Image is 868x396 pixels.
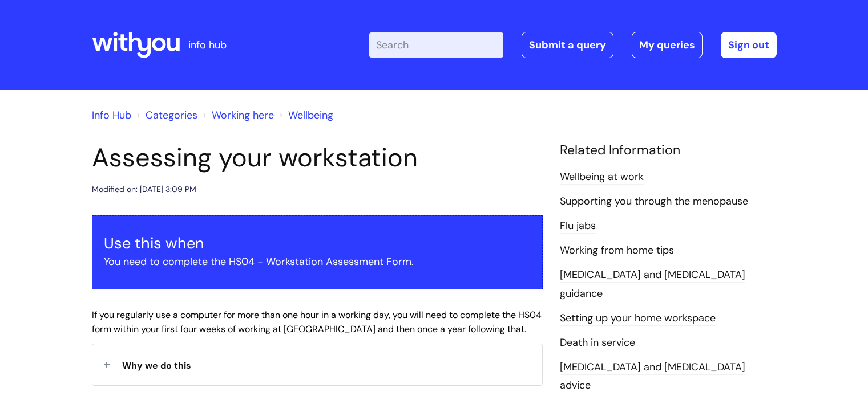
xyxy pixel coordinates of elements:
li: Solution home [134,106,197,124]
div: Modified on: [DATE] 3:09 PM [92,182,196,197]
a: Submit a query [522,32,613,58]
h3: Use this when [104,234,531,252]
h1: Assessing your workstation [92,142,543,173]
a: Working here [212,108,274,122]
li: Working here [200,106,274,124]
a: Supporting you through the menopause [560,194,748,209]
a: Categories [146,108,197,122]
a: Death in service [560,336,635,350]
p: You need to complete the HS04 - Workstation Assessment Form. [104,252,531,271]
a: Info Hub [92,108,131,122]
a: Sign out [721,32,777,58]
span: If you regularly use a computer for more than one hour in a working day, you will need to complet... [92,309,542,335]
a: Flu jabs [560,219,596,234]
a: [MEDICAL_DATA] and [MEDICAL_DATA] advice [560,360,745,393]
a: My queries [632,32,703,58]
a: Setting up your home workspace [560,311,716,326]
input: Search [369,32,503,58]
div: | - [369,32,777,58]
a: [MEDICAL_DATA] and [MEDICAL_DATA] guidance [560,268,745,301]
p: info hub [188,36,227,54]
span: Why we do this [122,360,191,371]
a: Wellbeing [288,108,333,122]
a: Wellbeing at work [560,170,644,185]
li: Wellbeing [277,106,333,124]
a: Working from home tips [560,243,674,258]
h4: Related Information [560,142,777,158]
